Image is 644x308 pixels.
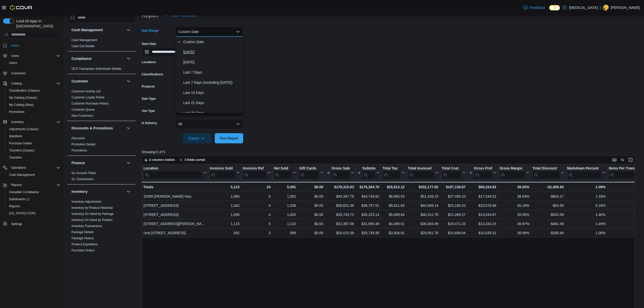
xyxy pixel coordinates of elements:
[5,147,62,154] button: Transfers (Classic)
[71,38,97,42] span: Cash Management
[9,221,24,227] a: Settings
[142,97,156,101] label: Sale Type
[144,166,202,179] div: Location
[327,202,354,209] div: $38,821.46
[1,80,62,87] button: Catalog
[71,142,96,146] span: Promotion Details
[71,56,92,61] h3: Compliance
[7,126,41,132] a: Adjustments (Classic)
[532,202,564,209] div: -$63.95
[71,200,101,204] span: Inventory Adjustments
[362,166,375,179] div: Subtotal
[1,70,62,77] button: Customers
[530,5,545,10] span: Feedback
[210,193,239,199] div: 1,060
[11,81,22,85] span: Catalog
[71,171,96,175] span: GL Account Totals
[142,42,156,46] label: Start Date
[499,184,529,190] div: 39.25%
[71,230,94,234] a: Package Details
[143,184,206,190] div: Totals
[9,220,60,227] span: Settings
[71,79,88,84] h3: Customer
[126,160,132,166] button: Finance
[5,210,62,217] button: [US_STATE] CCRS
[126,125,132,131] button: Discounts & Promotions
[327,193,354,199] div: $45,347.79
[9,173,35,177] span: Cash Management
[210,202,239,209] div: 1,342
[327,212,354,218] div: $35,743.73
[619,157,625,163] button: Display options
[71,224,102,228] a: Inventory Transactions
[5,189,62,196] button: Canadian Compliance
[5,133,62,140] button: Manifests
[499,166,525,171] div: Gross Margin
[9,53,21,59] button: Users
[408,202,438,209] div: $44,569.14
[383,166,401,179] div: Total Tax
[9,80,60,87] span: Catalog
[9,165,60,171] span: Operations
[210,184,239,190] div: 5,115
[11,120,24,124] span: Inventory
[183,69,241,75] span: Last 7 Days
[9,156,22,160] span: Transfers
[9,70,60,76] span: Customers
[9,134,22,138] span: Manifests
[11,71,26,75] span: Customers
[71,44,95,48] a: Cash Out Details
[243,202,270,209] div: 4
[7,172,60,178] span: Cash Management
[183,133,211,143] button: Export
[7,126,60,132] span: Adjustments (Classic)
[67,37,136,51] div: Cash Management
[175,27,243,37] button: Custom Date
[274,193,296,199] div: 1,052
[71,95,104,99] span: Customer Loyalty Points
[7,102,60,108] span: My Catalog (Beta)
[9,119,60,125] span: Inventory
[9,165,28,171] button: Operations
[9,61,17,65] span: Users
[215,133,243,143] button: Run Report
[71,206,113,210] a: Inventory by Product Historical
[532,166,560,171] div: Total Discount
[567,202,605,209] div: 0.16%
[7,95,39,101] a: My Catalog (Classic)
[142,157,177,163] button: 2 columns hidden
[9,70,28,76] a: Customers
[71,249,95,252] a: Purchase Orders
[67,88,136,121] div: Customer
[474,166,492,171] div: Gross Profit
[383,166,401,171] div: Total Tax
[243,212,270,218] div: 4
[71,171,96,175] a: GL Account Totals
[243,184,270,190] div: 24
[7,203,60,209] span: Reports
[408,184,438,190] div: $202,177.82
[11,183,22,187] span: Reports
[532,166,560,179] div: Total Discount
[1,118,62,126] button: Inventory
[9,182,60,188] span: Reports
[71,149,87,152] a: Promotions
[71,108,95,112] span: Customer Queue
[71,102,109,105] a: Customer Purchase History
[9,190,39,194] span: Canadian Compliance
[243,193,270,199] div: 8
[144,166,202,171] div: Location
[149,158,175,162] span: 2 columns hidden
[71,90,101,93] a: Customer Activity List
[474,166,492,179] div: Gross Profit
[67,170,136,184] div: Finance
[142,149,640,155] p: Showing 5 of 5
[126,78,132,84] button: Customer
[183,110,241,116] span: Last 30 Days
[383,212,405,218] div: $5,089.64
[611,5,640,11] p: [PERSON_NAME]
[532,193,564,199] div: -$604.17
[11,44,19,48] span: Home
[499,202,529,209] div: 40.19%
